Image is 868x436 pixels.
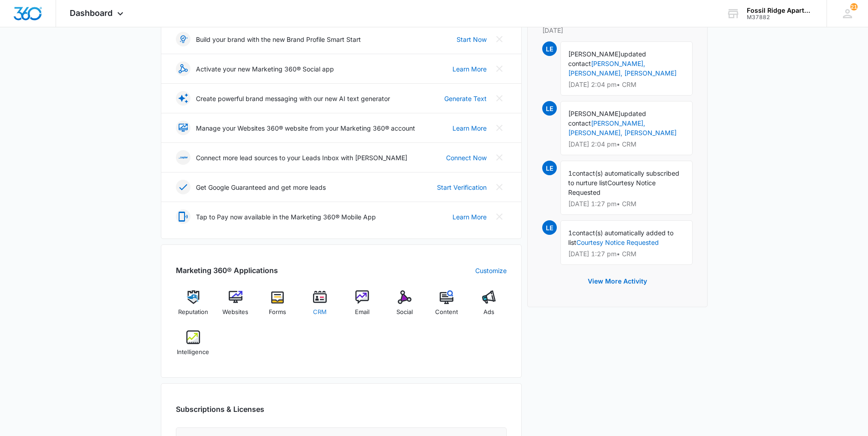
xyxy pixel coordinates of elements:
[196,123,415,133] p: Manage your Websites 360® website from your Marketing 360® account
[492,32,507,46] button: Close
[492,121,507,135] button: Close
[492,180,507,194] button: Close
[178,308,208,317] span: Reputation
[568,229,673,246] span: contact(s) automatically added to list
[222,308,248,317] span: Websites
[542,161,557,175] span: LE
[568,50,621,58] span: [PERSON_NAME]
[196,212,376,222] p: Tap to Pay now available in the Marketing 360® Mobile App
[542,220,557,235] span: LE
[568,169,679,187] span: contact(s) automatically subscribed to nurture list
[568,229,572,237] span: 1
[542,41,557,56] span: LE
[218,290,253,323] a: Websites
[176,265,278,276] h2: Marketing 360® Applications
[396,308,413,317] span: Social
[568,110,621,117] span: [PERSON_NAME]
[70,8,113,18] span: Dashboard
[260,290,295,323] a: Forms
[269,308,286,317] span: Forms
[435,308,458,317] span: Content
[568,60,677,77] a: [PERSON_NAME], [PERSON_NAME], [PERSON_NAME]
[492,61,507,76] button: Close
[542,101,557,116] span: LE
[429,290,464,323] a: Content
[446,153,487,162] a: Connect Now
[387,290,422,323] a: Social
[177,348,209,357] span: Intelligence
[576,238,659,246] a: Courtesy Notice Requested
[492,209,507,224] button: Close
[850,3,858,10] span: 21
[568,119,677,137] a: [PERSON_NAME], [PERSON_NAME], [PERSON_NAME]
[444,94,487,103] a: Generate Text
[452,123,487,133] a: Learn More
[313,308,327,317] span: CRM
[196,35,361,44] p: Build your brand with the new Brand Profile Smart Start
[176,290,211,323] a: Reputation
[196,183,326,192] p: Get Google Guaranteed and get more leads
[568,201,685,207] p: [DATE] 1:27 pm • CRM
[568,169,572,177] span: 1
[452,64,487,74] a: Learn More
[492,150,507,165] button: Close
[579,270,656,292] button: View More Activity
[483,308,494,317] span: Ads
[196,153,407,162] p: Connect more lead sources to your Leads Inbox with [PERSON_NAME]
[355,308,370,317] span: Email
[568,179,656,196] span: Courtesy Notice Requested
[196,64,334,74] p: Activate your new Marketing 360® Social app
[492,91,507,106] button: Close
[850,3,858,10] div: notifications count
[452,212,487,222] a: Learn More
[568,141,685,147] p: [DATE] 2:04 pm • CRM
[345,290,380,323] a: Email
[747,14,813,20] div: account id
[196,94,390,103] p: Create powerful brand messaging with our new AI text generator
[457,35,487,44] a: Start Now
[542,25,693,35] p: [DATE]
[568,251,685,257] p: [DATE] 1:27 pm • CRM
[475,266,507,275] a: Customize
[176,330,211,363] a: Intelligence
[568,81,685,88] p: [DATE] 2:04 pm • CRM
[472,290,507,323] a: Ads
[176,404,264,415] h2: Subscriptions & Licenses
[747,7,813,14] div: account name
[437,183,487,192] a: Start Verification
[303,290,338,323] a: CRM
